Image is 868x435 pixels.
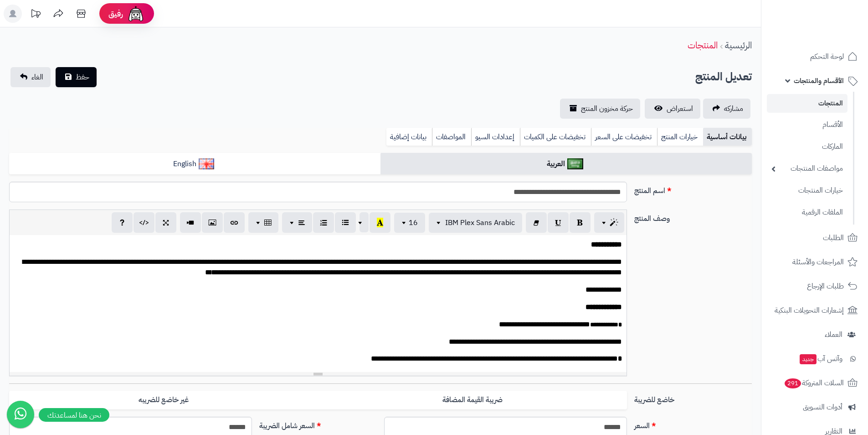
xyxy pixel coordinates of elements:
button: IBM Plex Sans Arabic [429,213,522,233]
a: English [9,153,380,175]
a: حركة مخزون المنتج [560,99,640,119]
a: تخفيضات على الكميات [520,128,591,146]
span: العملاء [825,328,842,341]
img: العربية [567,158,583,169]
span: مشاركه [724,103,743,114]
a: خيارات المنتج [657,128,703,146]
a: الطلبات [767,227,863,249]
a: مشاركه [703,99,750,119]
span: حفظ [76,72,89,83]
a: المراجعات والأسئلة [767,251,863,273]
a: مواصفات المنتجات [767,159,847,178]
span: لوحة التحكم [810,50,844,63]
a: تحديثات المنصة [24,5,47,25]
span: الغاء [31,72,43,83]
span: جديد [800,354,817,364]
a: بيانات أساسية [703,128,752,146]
span: أدوات التسويق [803,401,842,414]
span: 291 [784,378,801,388]
button: 16 [394,213,425,233]
img: logo-2.png [806,17,859,37]
a: أدوات التسويق [767,396,863,418]
label: وصف المنتج [631,210,755,224]
label: اسم المنتج [631,182,755,196]
label: السعر [631,417,755,431]
a: إشعارات التحويلات البنكية [767,299,863,321]
label: خاضع للضريبة [631,391,755,405]
span: وآتس آب [799,352,842,365]
span: استعراض [667,103,693,114]
label: ضريبة القيمة المضافة [318,391,627,409]
span: الطلبات [823,231,844,244]
span: طلبات الإرجاع [807,280,844,293]
a: الأقسام [767,115,847,135]
a: المواصفات [432,128,471,146]
a: العملاء [767,324,863,346]
span: المراجعات والأسئلة [792,256,844,268]
a: بيانات إضافية [386,128,432,146]
span: حركة مخزون المنتج [581,103,633,114]
a: الرئيسية [725,38,752,52]
label: غير خاضع للضريبه [9,391,318,409]
img: English [199,158,215,169]
a: المنتجات [767,94,847,113]
span: 16 [409,217,418,228]
a: السلات المتروكة291 [767,372,863,394]
a: طلبات الإرجاع [767,275,863,297]
a: لوحة التحكم [767,46,863,68]
span: إشعارات التحويلات البنكية [775,304,844,317]
span: الأقسام والمنتجات [794,74,844,87]
a: تخفيضات على السعر [591,128,657,146]
h2: تعديل المنتج [695,68,752,86]
button: حفظ [56,67,97,87]
a: خيارات المنتجات [767,181,847,200]
a: الملفات الرقمية [767,203,847,222]
img: ai-face.png [127,5,145,23]
span: السلات المتروكة [784,377,844,389]
label: السعر شامل الضريبة [256,417,380,431]
a: استعراض [645,99,700,119]
span: رفيق [108,8,123,19]
a: المنتجات [688,38,718,52]
a: الماركات [767,137,847,157]
a: الغاء [10,67,51,87]
a: وآتس آبجديد [767,348,863,370]
span: IBM Plex Sans Arabic [445,217,515,228]
a: العربية [380,153,752,175]
a: إعدادات السيو [471,128,520,146]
